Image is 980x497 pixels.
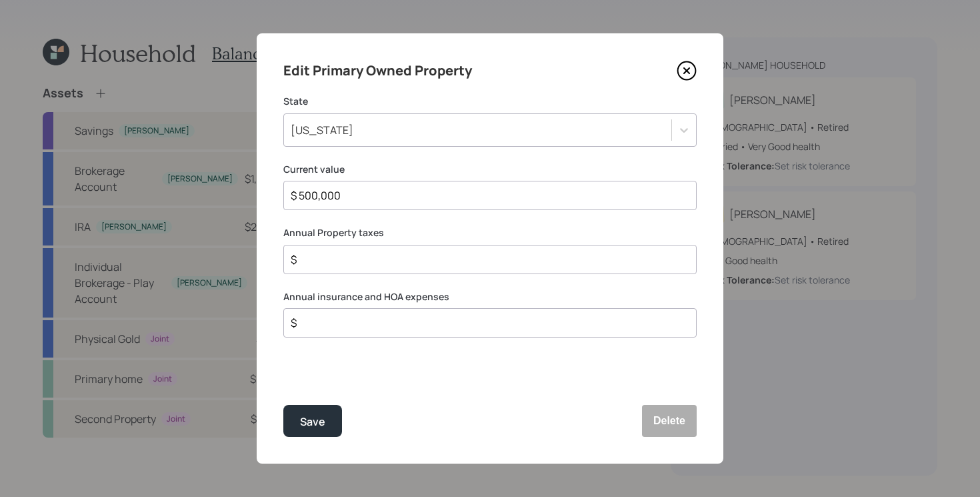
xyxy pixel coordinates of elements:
[283,95,697,108] label: State
[283,60,472,81] h4: Edit Primary Owned Property
[283,226,697,239] label: Annual Property taxes
[283,163,697,176] label: Current value
[642,405,697,437] button: Delete
[283,405,342,437] button: Save
[283,290,697,304] label: Annual insurance and HOA expenses
[300,413,325,431] div: Save
[291,123,353,137] div: [US_STATE]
